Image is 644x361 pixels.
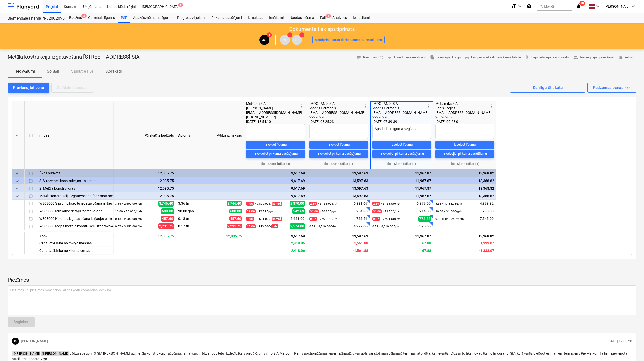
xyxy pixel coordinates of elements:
div: MetCom SIA [246,101,299,106]
button: Izveidot nākamo kārtu [385,54,428,61]
div: 13,597.63 [309,169,368,177]
small: × 2,870.00€ / [246,202,282,206]
a: Faili1 [317,13,329,23]
div: 13,368.82 [435,177,494,185]
div: 12,035.75 [209,232,244,239]
span: Skatīt failus (1) [311,161,366,167]
div: 12,035.75 [115,185,174,192]
small: 30.00 × 31.00€ / gab. [435,210,463,213]
div: 13,597.63 [309,192,368,200]
span: 1 [299,32,304,37]
div: Faili [317,13,329,23]
small: 0.18 × 42,869.32€ / tn [435,217,464,221]
span: Skatīt failus (1) [374,161,429,167]
div: Modris Hermanis [309,106,362,110]
div: W303000 Siju un pārsedžu izgatavošana iekļaujot cinkošanu un krāsošanu atbilstoši specifikācijai [39,200,111,207]
div: Progresa ziņojumi [174,13,208,23]
div: 13,368.82 [433,232,496,239]
span: Paredzamā rentabilitāte - iesniegts piedāvājums salīdzinājumā ar mērķa cenu [479,241,494,245]
span: 8,746.40 [227,201,242,206]
span: 783.51 [356,216,368,221]
span: 600.00 [229,209,242,213]
span: 542.69 [292,208,305,214]
span: 2,574.00 [290,223,305,229]
button: Skatīt failus (1) [372,160,431,168]
span: @ [PERSON_NAME] [41,351,69,356]
small: 0.57 × 8,810.00€ / tn [309,225,336,228]
p: Apraksts [106,68,122,74]
span: Piezīmes ( 3 ) [357,55,383,60]
button: Redzamas cenas 4/4 [587,83,636,93]
span: 3,631.00 [290,216,305,221]
div: Ienākumi [266,13,287,23]
span: Izveidojiet kopiju [430,55,461,60]
small: 3.36 × 2,600.00€ / tn [115,202,142,205]
small: × 17.51€ / gab. [246,209,275,213]
button: Piezīmes ( 3 ) [355,54,385,61]
span: Paredzamā rentabilitāte - iesniegts piedāvājums salīdzinājumā ar klienta cenu [353,249,368,253]
span: 5 [178,3,183,7]
div: 11,967.87 [372,185,431,192]
span: Paredzamā rentabilitāte - iesniegts piedāvājums salīdzinājumā ar mērķa cenu [422,241,431,245]
small: × 3,138.99€ / tn [309,202,337,206]
div: Izveidojiet pirkuma pasūtījumu [254,151,298,157]
span: 7,545.00 [479,216,494,221]
div: Pievienojiet cenu [13,84,44,91]
span: [EMAIL_ADDRESS][DOMAIN_NAME] [246,111,302,115]
span: 2,231.75 [158,223,174,229]
p: Metāla kostrukciju izgatavošana [STREET_ADDRESS] SIA [8,54,140,61]
small: × 2,920.73€ / tn [309,217,337,221]
span: Izveidot nākamo kārtu [387,55,426,60]
div: 12,035.75 [115,192,174,200]
div: [PERSON_NAME] [246,106,299,110]
div: Jānis Grāmatnieks [259,35,269,45]
div: 13,597.63 [309,185,368,192]
span: Paredzamā rentabilitāte - iesniegts piedāvājums salīdzinājumā ar mērķa cenu [291,241,305,245]
span: Lejupielādējiet cenu veidni [525,55,569,60]
a: Izmaksas [245,13,266,23]
div: Apstiprināšanas darbplūsmas pārtraukšana [315,37,382,43]
a: Pirkuma pasūtījumi [208,13,245,23]
button: Izveidojiet kopiju [428,54,463,61]
div: 13,368.82 [435,192,494,200]
div: Kopā [37,232,113,239]
span: 6,881.67 [353,201,368,206]
div: 9,617.69 [246,185,305,192]
div: W303000 Ieliekamo detaļu izgatavošana [39,207,111,215]
div: Konfigurēt skatu [533,84,563,91]
div: 13,368.82 [435,169,494,177]
div: 9,617.69 [244,232,307,239]
p: [PERSON_NAME] [21,339,48,344]
div: rindas [37,101,113,169]
div: 13,597.63 [309,177,368,185]
a: Lejupielādēt salīdzināšanas tabulu [463,54,523,61]
p: [DATE] 12:06:20 [607,339,632,344]
span: [EMAIL_ADDRESS][DOMAIN_NAME] [372,111,428,115]
button: Izveidojiet pirkuma pasūtījumu [372,150,431,158]
span: Skatīt failus (4) [248,161,303,167]
a: Budžets2 [66,13,85,23]
button: Arhīvu [616,54,636,61]
button: Skatīt failus (4) [246,160,305,168]
span: 8,746.40 [158,201,174,206]
span: kompl. [272,202,282,206]
div: Apakšuzņēmuma līgumi [130,13,174,23]
span: keyboard_arrow_down [14,193,20,199]
button: Konfigurēt skatu [510,83,585,93]
span: [EMAIL_ADDRESS][DOMAIN_NAME] [309,111,365,115]
div: Pārskatīts budžets [113,101,176,169]
div: 3- Virszemes konstrukcijas un jumts [39,177,111,184]
button: Izveidot līgumu [372,141,431,149]
div: PSF [118,13,130,23]
button: Izveidojiet pirkuma pasūtījumu [309,150,368,158]
span: Paredzamā rentabilitāte - iesniegts piedāvājums salīdzinājumā ar klienta cenu [291,249,305,253]
iframe: Chat Widget [619,337,644,361]
span: Paredzamā rentabilitāte - iesniegts piedāvājums salīdzinājumā ar mērķa cenu [353,241,368,245]
div: 11,967.87 [372,169,431,177]
button: Izveidot līgumu [309,141,368,149]
span: 3,395.65 [416,224,431,229]
span: 457.60 [161,216,174,221]
div: 12,035.75 [115,169,174,177]
small: 0.18 × 2,600.00€ / tn [115,217,142,221]
span: more_vert [488,103,494,109]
